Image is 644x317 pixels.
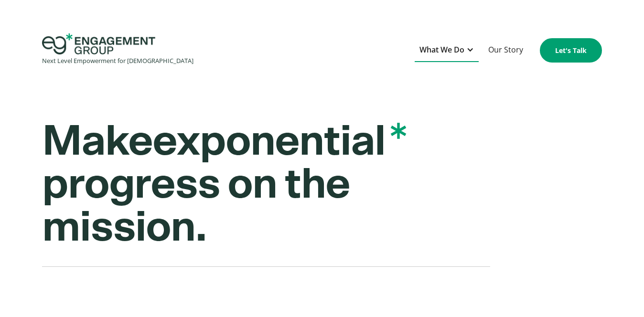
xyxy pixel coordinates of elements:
a: Let's Talk [540,38,602,63]
span: exponential [152,120,406,163]
a: Our Story [483,39,528,62]
strong: Make progress on the mission. [42,120,406,249]
img: Engagement Group Logo Icon [42,33,155,54]
div: Next Level Empowerment for [DEMOGRAPHIC_DATA] [42,54,193,67]
a: home [42,33,193,67]
div: What We Do [419,43,464,56]
div: What We Do [415,39,479,62]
